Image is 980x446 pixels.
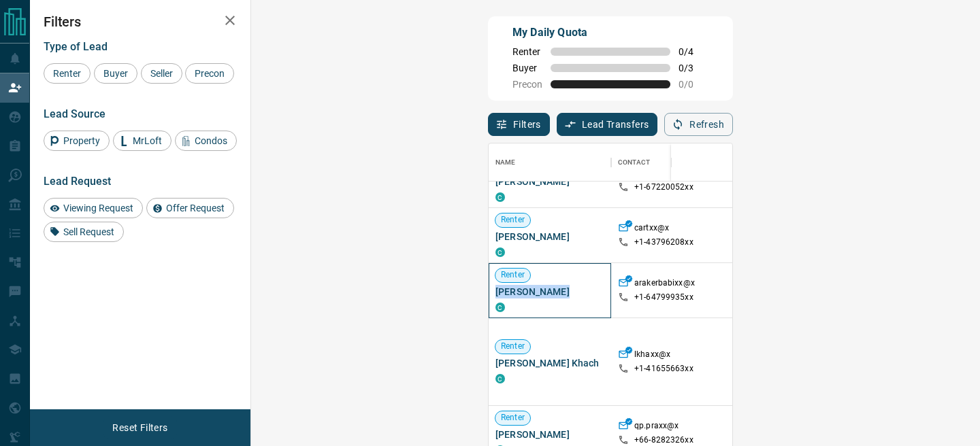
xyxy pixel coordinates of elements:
div: Condos [175,131,237,151]
span: Renter [495,214,530,226]
span: [PERSON_NAME] [495,230,604,243]
span: Seller [146,68,178,79]
div: Viewing Request [44,198,143,218]
span: [PERSON_NAME] Khach [495,356,604,370]
span: [PERSON_NAME] [495,175,604,188]
p: +66- 8282326xx [634,434,693,446]
button: Refresh [664,113,733,136]
p: My Daily Quota [512,24,708,41]
span: Renter [48,68,86,79]
span: [PERSON_NAME] [495,285,604,298]
div: Name [489,143,611,182]
span: Precon [190,68,229,79]
button: Lead Transfers [557,113,658,136]
div: condos.ca [495,374,505,383]
p: +1- 41655663xx [634,363,693,375]
p: +1- 64799935xx [634,292,693,303]
span: Renter [495,341,530,352]
p: qp.praxx@x [634,420,679,434]
span: Condos [190,135,232,146]
span: Renter [512,46,542,57]
span: Renter [495,412,530,424]
span: Type of Lead [44,40,108,53]
div: Offer Request [146,198,234,218]
button: Reset Filters [103,416,176,439]
div: MrLoft [113,131,171,151]
div: Precon [185,63,234,84]
span: Lead Source [44,107,105,120]
div: Seller [141,63,182,84]
span: Buyer [99,68,133,79]
div: condos.ca [495,303,505,312]
h2: Filters [44,14,237,30]
span: Offer Request [161,203,229,213]
span: Renter [495,269,530,281]
span: Viewing Request [59,203,138,213]
button: Filters [488,113,550,136]
p: cartxx@x [634,222,669,237]
div: Sell Request [44,222,124,242]
span: [PERSON_NAME] [495,428,604,441]
p: +1- 43796208xx [634,237,693,248]
span: Sell Request [59,226,119,237]
span: 0 / 0 [679,79,708,90]
p: lkhaxx@x [634,349,670,363]
span: Precon [512,79,542,90]
div: Property [44,131,110,151]
span: 0 / 4 [679,46,708,57]
div: Contact [611,143,720,182]
div: Name [495,143,516,182]
p: arakerbabixx@x [634,277,695,292]
div: condos.ca [495,247,505,257]
div: condos.ca [495,192,505,202]
div: Renter [44,63,91,84]
p: +1- 67220052xx [634,182,693,193]
span: Property [59,135,105,146]
span: MrLoft [128,135,167,146]
div: Buyer [94,63,137,84]
div: Contact [618,143,650,182]
span: Lead Request [44,175,111,188]
span: Buyer [512,63,542,73]
span: 0 / 3 [679,63,708,73]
